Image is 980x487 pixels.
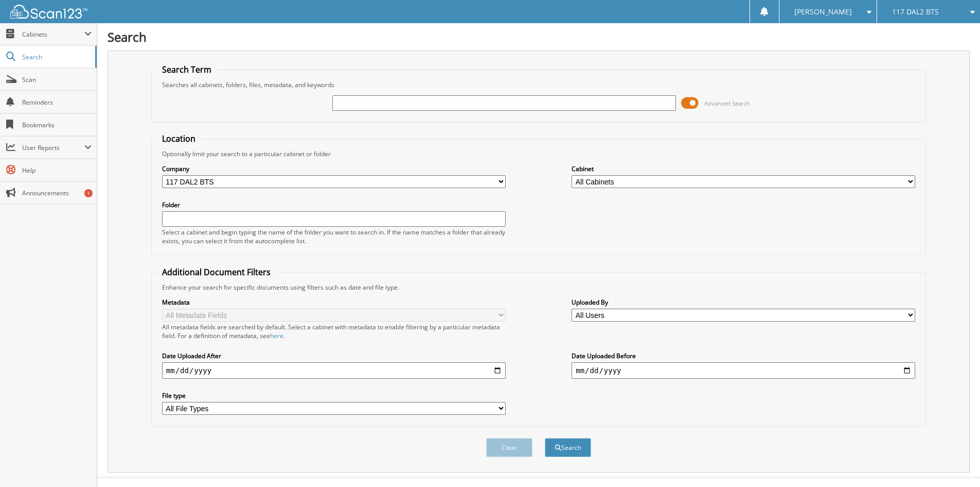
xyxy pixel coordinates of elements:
[162,298,506,307] label: Metadata
[162,164,506,173] label: Company
[704,99,750,107] span: Advanced Search
[892,9,939,15] span: 117 DAL2 BTS
[162,323,506,340] div: All metadata fields are searched by default. Select a cabinet with metadata to enable filtering b...
[572,351,915,360] label: Date Uploaded Before
[10,5,87,19] img: scan123-logo-white.svg
[572,362,915,379] input: end
[572,298,915,307] label: Uploaded By
[22,166,92,175] span: Help
[486,438,532,457] button: Clear
[162,391,506,400] label: File type
[545,438,591,457] button: Search
[157,283,920,292] div: Enhance your search for specific documents using filters such as date and file type.
[22,53,90,61] span: Search
[162,351,506,360] label: Date Uploaded After
[162,228,506,245] div: Select a cabinet and begin typing the name of the folder you want to search in. If the name match...
[157,80,920,89] div: Searches all cabinets, folders, files, metadata, and keywords
[108,28,970,45] h1: Search
[22,189,92,197] span: Announcements
[157,149,920,158] div: Optionally limit your search to a particular cabinet or folder
[162,362,506,379] input: start
[572,164,915,173] label: Cabinet
[157,133,201,144] legend: Location
[794,9,852,15] span: [PERSON_NAME]
[22,75,92,84] span: Scan
[22,98,92,107] span: Reminders
[84,189,93,197] div: 1
[22,143,84,152] span: User Reports
[270,331,283,340] a: here
[162,200,506,209] label: Folder
[157,266,276,278] legend: Additional Document Filters
[22,30,84,39] span: Cabinets
[22,121,92,129] span: Bookmarks
[157,64,217,75] legend: Search Term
